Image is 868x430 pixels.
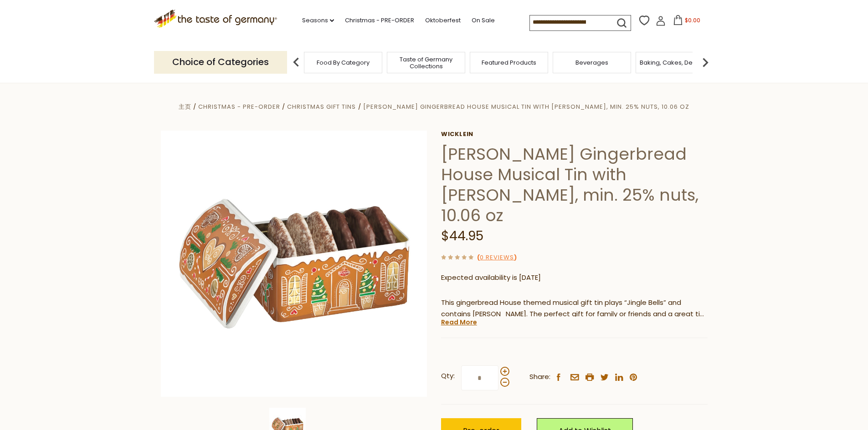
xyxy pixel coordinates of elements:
a: Christmas - PRE-ORDER [345,15,414,25]
p: Expected availability is [DATE] [441,272,708,283]
span: Share: [529,371,550,383]
button: $0.00 [668,15,706,29]
img: next arrow [696,53,714,71]
a: Wicklein [441,131,708,138]
input: Qty: [461,365,498,390]
a: Featured Products [482,59,536,66]
span: $44.95 [441,227,483,245]
a: Christmas - PRE-ORDER [198,102,280,111]
p: This gingerbread House themed musical gift tin plays “Jingle Bells” and contains [PERSON_NAME]. T... [441,297,708,320]
strong: Qty: [441,370,455,382]
p: Choice of Categories [154,51,287,73]
a: 0 Reviews [480,253,514,263]
a: Baking, Cakes, Desserts [640,59,710,66]
span: $0.00 [685,16,700,24]
a: Read More [441,318,477,327]
a: Oktoberfest [425,15,461,25]
img: previous arrow [287,53,305,71]
a: Christmas Gift Tins [287,102,356,111]
a: On Sale [472,15,495,25]
h1: [PERSON_NAME] Gingerbread House Musical Tin with [PERSON_NAME], min. 25% nuts, 10.06 oz [441,144,708,226]
a: [PERSON_NAME] Gingerbread House Musical Tin with [PERSON_NAME], min. 25% nuts, 10.06 oz [363,102,689,111]
a: Beverages [575,59,608,66]
span: ( ) [477,253,517,262]
a: Taste of Germany Collections [390,56,462,70]
a: 主页 [179,102,191,111]
a: Food By Category [317,59,370,66]
a: Seasons [302,15,334,25]
img: Wicklein Gingerbread House Musical Tin Elisen Lebkuchen 25% Nuts [161,131,427,397]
